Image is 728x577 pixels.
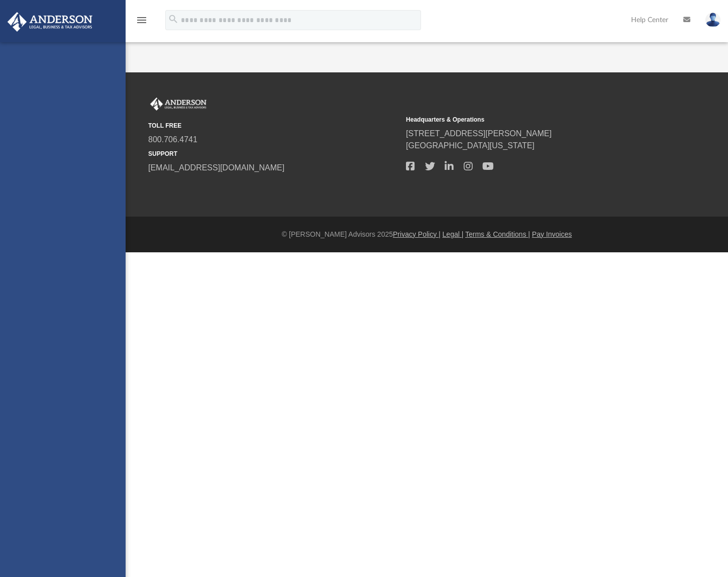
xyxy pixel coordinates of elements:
a: Privacy Policy | [393,230,441,238]
i: menu [136,14,148,26]
a: Legal | [443,230,464,238]
img: User Pic [705,13,720,27]
small: Headquarters & Operations [406,115,657,124]
a: [GEOGRAPHIC_DATA][US_STATE] [406,141,535,150]
a: 800.706.4741 [148,135,197,144]
small: SUPPORT [148,149,399,158]
a: menu [136,19,148,26]
img: Anderson Advisors Platinum Portal [5,12,95,32]
a: [STREET_ADDRESS][PERSON_NAME] [406,129,552,138]
a: Pay Invoices [532,230,572,238]
a: [EMAIL_ADDRESS][DOMAIN_NAME] [148,163,284,172]
div: © [PERSON_NAME] Advisors 2025 [126,229,728,240]
small: TOLL FREE [148,121,399,130]
img: Anderson Advisors Platinum Portal [148,98,209,111]
i: search [168,14,179,25]
a: Terms & Conditions | [465,230,530,238]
